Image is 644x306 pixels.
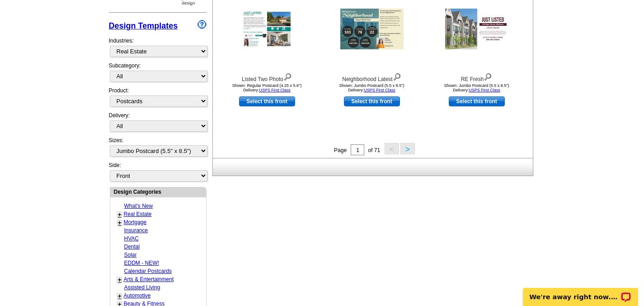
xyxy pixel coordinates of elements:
div: RE Fresh [427,71,526,83]
div: Delivery: [109,111,207,136]
a: Automotive [124,292,151,299]
img: Neighborhood Latest [340,9,404,49]
a: Mortgage [124,219,147,225]
a: Design Templates [109,21,178,30]
img: Listed Two Photo [241,10,293,48]
a: Solar [124,252,137,258]
a: USPS First Class [364,88,395,92]
a: HVAC [124,235,139,242]
a: EDDM - NEW! [124,260,159,266]
span: of 71 [368,147,380,153]
img: design-wizard-help-icon.png [197,20,207,29]
a: use this design [239,96,295,106]
a: Insurance [124,227,148,234]
div: Product: [109,86,207,111]
div: Shown: Jumbo Postcard (5.5 x 8.5") Delivery: [427,83,526,92]
a: Real Estate [124,211,152,217]
a: Dental [124,244,140,250]
div: Side: [109,161,207,182]
img: view design details [283,71,292,81]
div: Industries: [109,32,207,62]
a: Arts & Entertainment [124,276,174,282]
a: Calendar Postcards [124,268,172,274]
img: view design details [484,71,492,81]
div: Sizes: [109,136,207,161]
a: + [118,276,122,283]
div: Shown: Jumbo Postcard (5.5 x 8.5") Delivery: [322,83,422,92]
button: > [400,143,415,154]
img: view design details [393,71,401,81]
div: Shown: Regular Postcard (4.25 x 5.6") Delivery: [217,83,317,92]
a: + [118,211,122,218]
div: Design Categories [110,187,206,196]
div: Listed Two Photo [217,71,317,83]
div: Subcategory: [109,62,207,86]
iframe: LiveChat chat widget [517,277,644,306]
span: Page [334,147,347,153]
a: + [118,292,122,300]
div: Neighborhood Latest [322,71,422,83]
a: use this design [344,96,400,106]
button: < [385,143,399,154]
a: USPS First Class [259,88,291,92]
a: use this design [449,96,505,106]
a: + [118,219,122,226]
a: What's New [124,203,153,209]
a: Assisted Living [124,284,160,291]
img: RE Fresh [445,9,508,49]
a: USPS First Class [469,88,500,92]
